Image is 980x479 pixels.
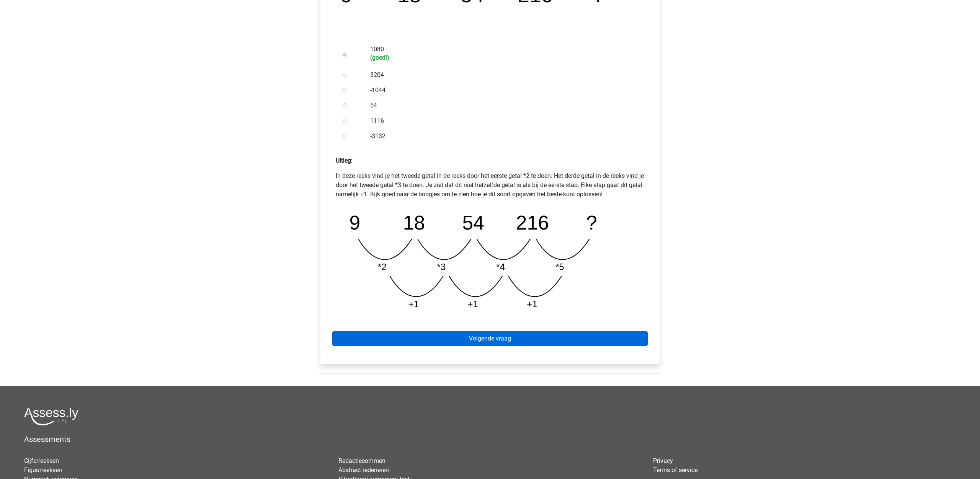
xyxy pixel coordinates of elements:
h6: (goed!) [370,54,635,61]
tspan: +1 [527,299,538,309]
a: Redactiesommen [338,457,385,464]
tspan: 216 [516,212,549,234]
a: Privacy [653,457,673,464]
tspan: 9 [350,212,361,234]
a: Figuurreeksen [24,466,62,474]
a: Abstract redeneren [338,466,389,474]
h5: Assessments [24,435,956,444]
label: 1116 [370,116,635,125]
tspan: 18 [403,212,425,234]
label: -1044 [370,86,635,95]
a: Volgende vraag [332,331,648,346]
a: Terms of service [653,466,697,474]
label: -3132 [370,132,635,141]
label: 3204 [370,70,635,80]
tspan: 54 [462,212,484,234]
strong: Uitleg: [336,157,353,164]
img: Assessly logo [24,407,78,425]
label: 1080 [370,45,635,61]
label: 54 [370,101,635,110]
tspan: ? [586,212,598,234]
tspan: +1 [468,299,479,309]
p: In deze reeks vind je het tweede getal in de reeks door het eerste getal *2 te doen. Het derde ge... [336,171,644,199]
a: Cijferreeksen [24,457,59,464]
tspan: +1 [408,299,419,309]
